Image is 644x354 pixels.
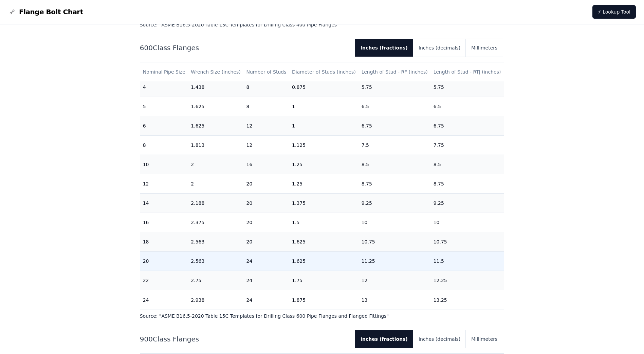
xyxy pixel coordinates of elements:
td: 20 [243,232,289,252]
td: 10 [431,213,504,232]
td: 24 [140,290,188,310]
td: 20 [140,252,188,271]
td: 16 [243,155,289,174]
button: Millimeters [466,330,503,348]
img: Flange Bolt Chart Logo [8,8,16,16]
td: 6.75 [359,116,431,136]
td: 4 [140,78,188,97]
td: 24 [243,252,289,271]
td: 2.75 [188,271,243,290]
td: 2.375 [188,213,243,232]
td: 20 [243,194,289,213]
button: Inches (fractions) [355,330,413,348]
td: 12 [243,116,289,136]
th: Wrench Size (inches) [188,62,243,82]
td: 12 [243,136,289,155]
td: 10 [140,155,188,174]
th: Length of Stud - RF (inches) [359,62,431,82]
td: 8.75 [359,174,431,194]
a: Flange Bolt Chart LogoFlange Bolt Chart [8,7,83,17]
td: 1 [289,97,359,116]
td: 1.5 [289,213,359,232]
button: Millimeters [466,39,503,57]
td: 1.25 [289,174,359,194]
span: Flange Bolt Chart [19,7,83,17]
a: ⚡ Lookup Tool [592,5,636,19]
td: 1.625 [289,252,359,271]
p: Source: " ASME B16.5-2020 Table 15C Templates for Drilling Class 600 Pipe Flanges and Flanged Fit... [140,313,504,319]
td: 5 [140,97,188,116]
td: 2 [188,174,243,194]
th: Length of Stud - RTJ (inches) [431,62,504,82]
button: Inches (decimals) [413,39,466,57]
td: 1.375 [289,194,359,213]
td: 7.75 [431,136,504,155]
button: Inches (fractions) [355,39,413,57]
td: 10 [359,213,431,232]
td: 1.875 [289,290,359,310]
td: 8 [140,136,188,155]
th: Diameter of Studs (inches) [289,62,359,82]
p: Source: " ASME B16.5-2020 Table 13C Templates for Drilling Class 400 Pipe Flanges " [140,21,504,28]
td: 1.625 [188,97,243,116]
td: 1.625 [289,232,359,252]
td: 2.563 [188,232,243,252]
button: Inches (decimals) [413,330,466,348]
td: 14 [140,194,188,213]
th: Number of Studs [243,62,289,82]
td: 20 [243,213,289,232]
td: 2.938 [188,290,243,310]
td: 5.75 [359,78,431,97]
td: 18 [140,232,188,252]
td: 2.563 [188,252,243,271]
td: 1.75 [289,271,359,290]
td: 16 [140,213,188,232]
td: 10.75 [431,232,504,252]
td: 11.25 [359,252,431,271]
h2: 600 Class Flanges [140,43,350,53]
td: 9.25 [359,194,431,213]
td: 1 [289,116,359,136]
td: 1.625 [188,116,243,136]
td: 13.25 [431,290,504,310]
td: 24 [243,290,289,310]
td: 12 [359,271,431,290]
td: 0.875 [289,78,359,97]
td: 1.813 [188,136,243,155]
td: 9.25 [431,194,504,213]
td: 7.5 [359,136,431,155]
td: 8.75 [431,174,504,194]
td: 8.5 [359,155,431,174]
td: 8 [243,78,289,97]
td: 11.5 [431,252,504,271]
td: 2 [188,155,243,174]
td: 1.25 [289,155,359,174]
td: 13 [359,290,431,310]
td: 12 [140,174,188,194]
td: 5.75 [431,78,504,97]
th: Nominal Pipe Size [140,62,188,82]
h2: 900 Class Flanges [140,334,350,344]
td: 2.188 [188,194,243,213]
td: 24 [243,271,289,290]
td: 20 [243,174,289,194]
td: 6.75 [431,116,504,136]
td: 1.125 [289,136,359,155]
td: 12.25 [431,271,504,290]
td: 1.438 [188,78,243,97]
td: 6.5 [359,97,431,116]
td: 22 [140,271,188,290]
td: 8 [243,97,289,116]
td: 6 [140,116,188,136]
td: 6.5 [431,97,504,116]
td: 8.5 [431,155,504,174]
td: 10.75 [359,232,431,252]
